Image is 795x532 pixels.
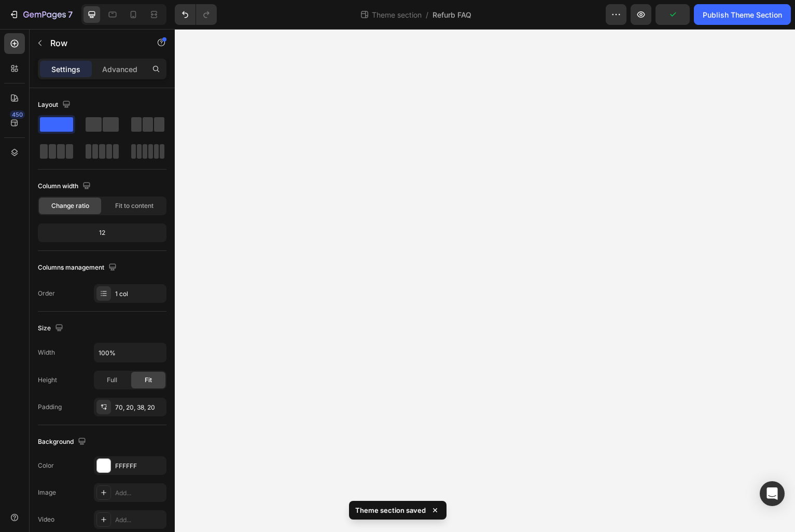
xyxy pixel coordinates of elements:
[355,505,426,515] p: Theme section saved
[50,37,138,49] p: Row
[38,261,119,275] div: Columns management
[115,403,164,412] div: 70, 20, 38, 20
[760,481,785,506] div: Open Intercom Messenger
[102,64,137,75] p: Advanced
[94,343,166,362] input: Auto
[115,515,164,525] div: Add...
[38,289,55,298] div: Order
[51,64,80,75] p: Settings
[115,461,164,471] div: FFFFFF
[38,515,54,524] div: Video
[38,461,54,470] div: Color
[38,402,62,412] div: Padding
[426,9,428,20] span: /
[4,4,77,25] button: 7
[68,8,73,21] p: 7
[145,375,152,385] span: Fit
[694,4,791,25] button: Publish Theme Section
[38,488,56,497] div: Image
[107,375,117,385] span: Full
[115,488,164,498] div: Add...
[38,348,55,357] div: Width
[10,110,25,119] div: 450
[703,9,782,20] div: Publish Theme Section
[38,435,88,449] div: Background
[38,98,73,112] div: Layout
[38,375,57,385] div: Height
[370,9,424,20] span: Theme section
[115,201,154,211] span: Fit to content
[40,226,164,240] div: 12
[115,289,164,299] div: 1 col
[38,179,93,193] div: Column width
[51,201,89,211] span: Change ratio
[433,9,471,20] span: Refurb FAQ
[38,321,65,335] div: Size
[175,4,217,25] div: Undo/Redo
